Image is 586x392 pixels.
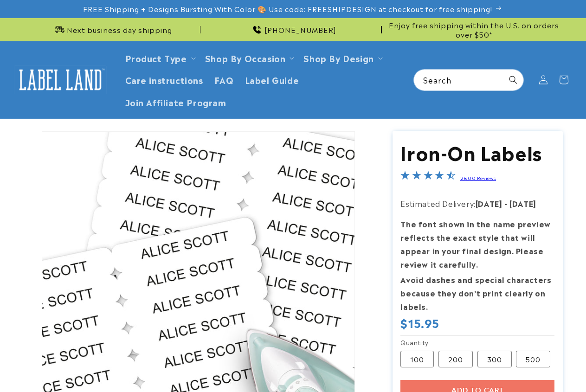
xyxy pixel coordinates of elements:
[400,140,554,164] h1: Iron-On Labels
[400,172,455,183] span: 4.5-star overall rating
[298,47,386,69] summary: Shop By Design
[503,70,523,90] button: Search
[400,218,550,269] strong: The font shown in the name preview reflects the exact style that will appear in your final design...
[400,315,439,330] span: $15.95
[386,20,563,39] span: Enjoy free shipping within the U.S. on orders over $50*
[200,47,298,69] summary: Shop By Occasion
[460,174,496,181] a: 2800 Reviews
[83,4,492,13] span: FREE Shipping + Designs Bursting With Color 🎨 Use code: FREESHIPDESIGN at checkout for free shipp...
[477,351,512,367] label: 300
[264,25,336,34] span: [PHONE_NUMBER]
[400,351,434,367] label: 100
[23,18,200,41] div: Announcement
[400,338,429,347] legend: Quantity
[125,74,203,85] span: Care instructions
[245,74,299,85] span: Label Guide
[125,51,187,64] a: Product Type
[125,96,226,107] span: Join Affiliate Program
[509,198,536,209] strong: [DATE]
[120,47,200,69] summary: Product Type
[11,62,110,97] a: Label Land
[209,69,239,90] a: FAQ
[438,351,473,367] label: 200
[400,197,554,210] p: Estimated Delivery:
[120,69,209,90] a: Care instructions
[476,198,502,209] strong: [DATE]
[386,18,563,41] div: Announcement
[204,18,381,41] div: Announcement
[120,91,232,113] a: Join Affiliate Program
[205,52,286,63] span: Shop By Occasion
[400,274,551,312] strong: Avoid dashes and special characters because they don’t print clearly on labels.
[214,74,234,85] span: FAQ
[67,25,172,34] span: Next business day shipping
[14,65,107,94] img: Label Land
[504,198,508,209] strong: -
[516,351,550,367] label: 500
[303,51,373,64] a: Shop By Design
[239,69,305,90] a: Label Guide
